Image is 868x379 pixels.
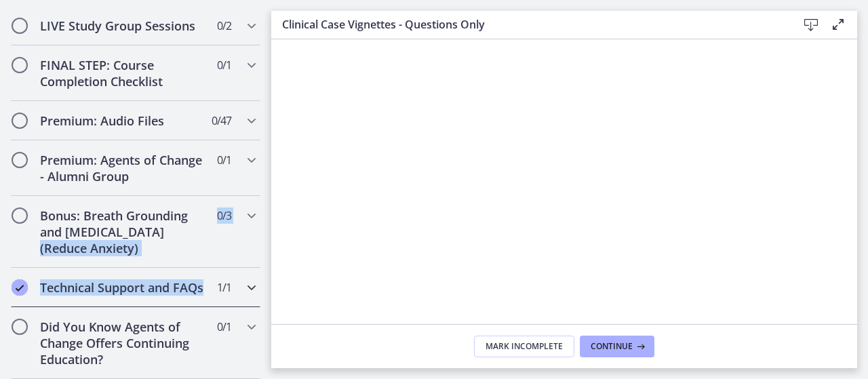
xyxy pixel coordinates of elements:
i: Completed [12,279,28,296]
span: 1 / 1 [217,279,231,296]
span: Mark Incomplete [486,341,563,352]
h2: Did You Know Agents of Change Offers Continuing Education? [40,319,205,367]
span: 0 / 1 [217,319,231,335]
button: Mark Incomplete [474,336,574,357]
h2: Bonus: Breath Grounding and [MEDICAL_DATA] (Reduce Anxiety) [40,207,205,256]
h2: LIVE Study Group Sessions [40,18,205,34]
span: 0 / 2 [217,18,231,34]
h2: Technical Support and FAQs [40,279,205,296]
span: 0 / 47 [212,113,231,129]
span: 0 / 1 [217,152,231,168]
span: Continue [591,341,633,352]
button: Continue [580,336,654,357]
h3: Clinical Case Vignettes - Questions Only [282,16,776,33]
h2: Premium: Audio Files [40,113,205,129]
span: 0 / 3 [217,207,231,224]
h2: Premium: Agents of Change - Alumni Group [40,152,205,184]
h2: FINAL STEP: Course Completion Checklist [40,57,205,89]
span: 0 / 1 [217,57,231,73]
